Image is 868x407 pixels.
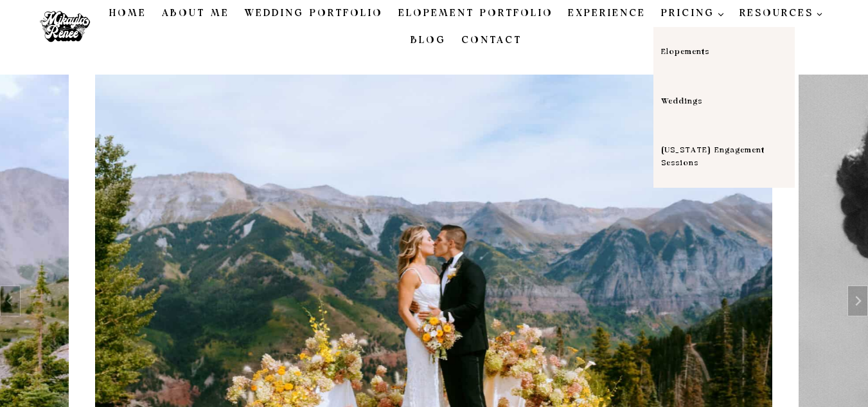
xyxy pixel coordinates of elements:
img: Mikayla Renee Photo [33,5,97,50]
button: Next slide [847,285,868,316]
a: Elopements [653,27,795,77]
a: Blog [403,27,454,54]
a: [US_STATE] Engagement Sessions [653,126,795,188]
a: Weddings [653,77,795,126]
a: Contact [454,27,529,54]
